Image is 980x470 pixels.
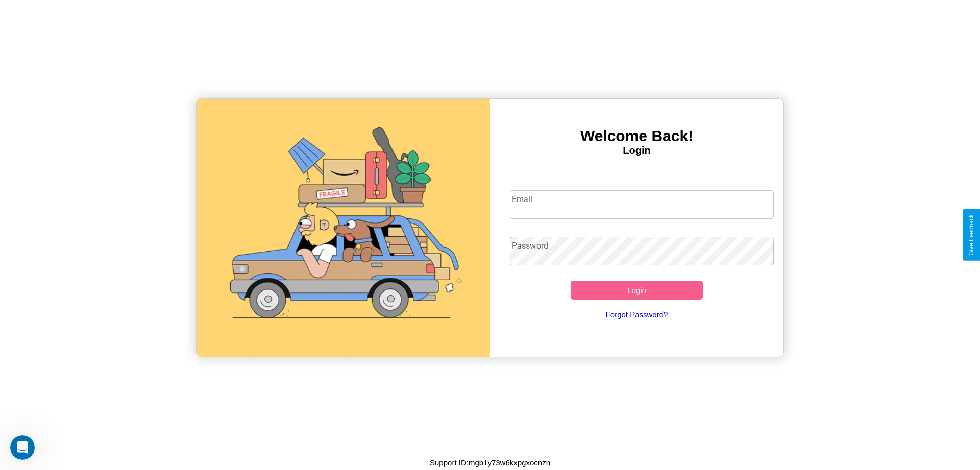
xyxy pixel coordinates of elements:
[968,214,975,256] div: Give Feedback
[490,127,783,145] h3: Welcome Back!
[490,145,783,156] h4: Login
[430,456,550,469] p: Support ID: mgb1y73w6kxpgxocnzn
[197,99,490,357] img: gif
[10,435,35,460] iframe: Intercom live chat
[571,281,703,300] button: Login
[505,300,769,329] a: Forgot Password?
